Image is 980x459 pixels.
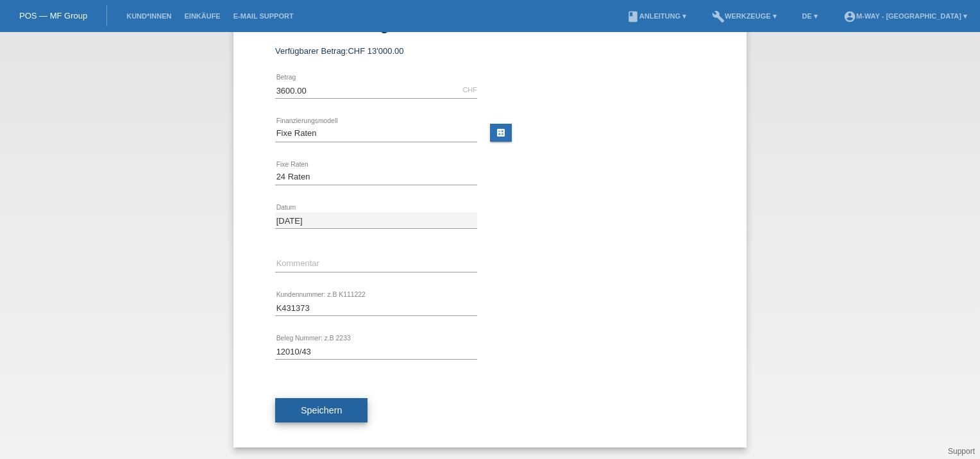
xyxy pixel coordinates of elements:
i: calculate [496,128,506,138]
a: POS — MF Group [19,11,87,21]
i: build [712,10,725,23]
div: Verfügbarer Betrag: [275,46,705,56]
span: CHF 13'000.00 [348,46,403,56]
a: buildWerkzeuge ▾ [705,12,783,20]
span: Speichern [301,405,342,415]
a: DE ▾ [796,12,824,20]
div: CHF [462,86,477,94]
a: bookAnleitung ▾ [620,12,693,20]
i: account_circle [843,10,856,23]
i: book [627,10,639,23]
a: Einkäufe [178,12,226,20]
a: Support [948,447,975,456]
a: Kund*innen [120,12,178,20]
button: Speichern [275,398,367,422]
a: E-Mail Support [227,12,300,20]
a: calculate [490,124,512,142]
a: account_circlem-way - [GEOGRAPHIC_DATA] ▾ [837,12,974,20]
